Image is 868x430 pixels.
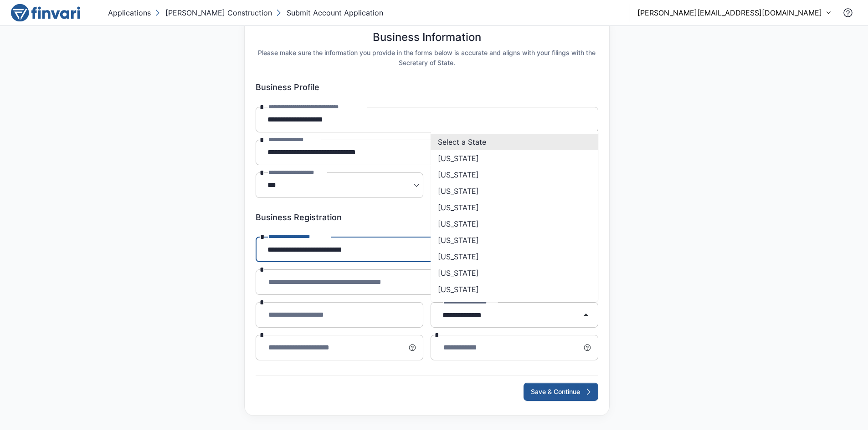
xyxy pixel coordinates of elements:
[431,281,598,298] li: [US_STATE]
[839,4,857,22] button: Contact Support
[524,383,598,401] button: Save & Continue
[108,7,151,18] p: Applications
[165,7,272,18] p: [PERSON_NAME] Construction
[256,212,598,223] h6: Business Registration
[431,134,598,150] li: Select a State
[106,5,153,20] button: Applications
[431,232,598,248] li: [US_STATE]
[431,248,598,265] li: [US_STATE]
[287,7,383,18] p: Submit Account Application
[274,5,385,20] button: Submit Account Application
[577,306,595,324] button: Close
[373,31,481,44] h5: Business Information
[256,82,598,92] h6: Business Profile
[431,216,598,232] li: [US_STATE]
[431,167,598,183] li: [US_STATE]
[11,4,80,22] img: logo
[431,265,598,281] li: [US_STATE]
[431,150,598,167] li: [US_STATE]
[431,183,598,199] li: [US_STATE]
[637,7,822,18] p: [PERSON_NAME][EMAIL_ADDRESS][DOMAIN_NAME]
[431,298,598,314] li: [US_STATE]
[153,5,274,20] button: [PERSON_NAME] Construction
[256,48,598,68] h6: Please make sure the information you provide in the forms below is accurate and aligns with your ...
[637,7,832,18] button: [PERSON_NAME][EMAIL_ADDRESS][DOMAIN_NAME]
[431,199,598,216] li: [US_STATE]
